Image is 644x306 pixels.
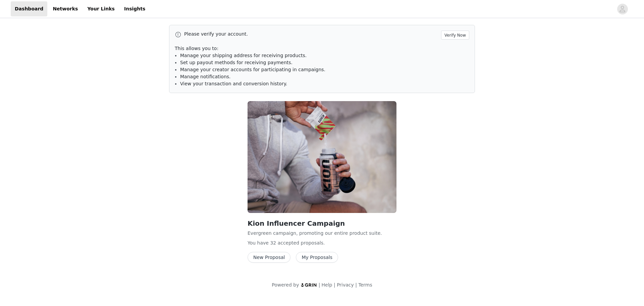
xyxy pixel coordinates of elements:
span: s [321,240,323,246]
span: | [355,282,357,288]
button: Verify Now [441,31,469,40]
div: avatar [619,4,626,14]
h2: Kion Influencer Campaign [248,218,396,228]
p: Please verify your account. [184,31,438,38]
span: | [334,282,335,288]
span: Manage notifications. [180,74,231,79]
a: Networks [49,1,82,16]
a: Insights [120,1,149,16]
a: Terms [358,282,372,288]
span: Manage your shipping address for receiving products. [180,53,307,58]
button: New Proposal [248,252,290,263]
button: My Proposals [296,252,338,263]
p: You have 32 accepted proposal . [248,239,396,247]
img: Kion [248,101,396,213]
a: Dashboard [11,1,47,16]
p: Evergreen campaign, promoting our entire product suite. [248,230,396,237]
a: Help [322,282,332,288]
span: Powered by [272,282,299,288]
a: Privacy [337,282,354,288]
span: View your transaction and conversion history. [180,81,287,86]
span: Set up payout methods for receiving payments. [180,60,292,65]
a: Your Links [83,1,119,16]
span: Manage your creator accounts for participating in campaigns. [180,67,325,72]
img: logo [301,283,317,287]
span: | [319,282,320,288]
p: This allows you to: [175,45,469,52]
